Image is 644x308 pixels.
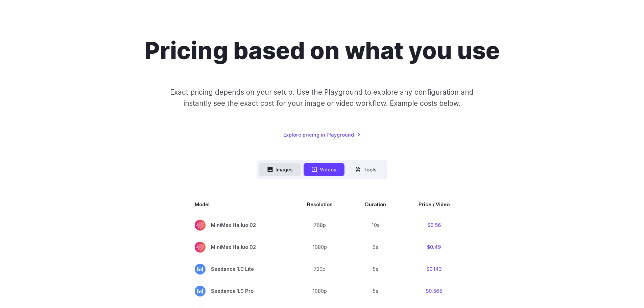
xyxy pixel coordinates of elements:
td: 720p [291,258,349,280]
td: 768p [291,214,349,236]
span: Seedance 1.0 Lite [195,264,275,275]
td: 1080p [291,236,349,258]
th: Model [178,195,291,214]
td: 5s [349,280,402,302]
td: 10s [349,214,402,236]
td: 5s [349,258,402,280]
td: $0.565 [402,280,466,302]
th: Duration [349,195,402,214]
span: MiniMax Hailuo 02 [195,220,275,231]
span: MiniMax Hailuo 02 [195,242,275,253]
button: Images [259,163,301,176]
td: $0.56 [402,214,466,236]
td: 1080p [291,280,349,302]
button: Videos [304,163,344,176]
span: Seedance 1.0 Pro [195,286,275,297]
button: Tools [347,163,385,176]
a: Explore pricing in Playground [283,131,361,139]
td: $0.49 [402,236,466,258]
th: Resolution [291,195,349,214]
h1: Pricing based on what you use [144,37,500,65]
td: 6s [349,236,402,258]
td: $0.143 [402,258,466,280]
th: Price / Video [402,195,466,214]
p: Exact pricing depends on your setup. Use the Playground to explore any configuration and instantl... [157,87,486,109]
